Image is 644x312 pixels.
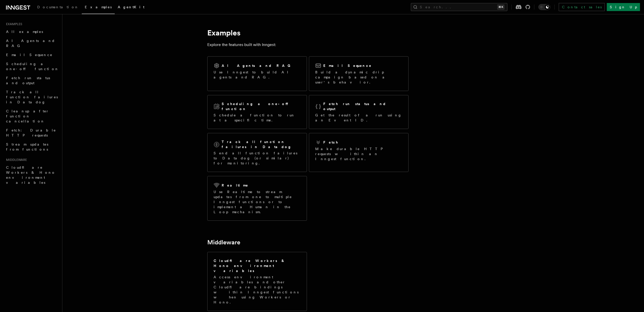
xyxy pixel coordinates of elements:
[207,41,409,48] p: Explore the features built with Inngest:
[411,3,507,11] button: Search...⌘K
[607,3,640,11] a: Sign Up
[207,28,409,37] h1: Examples
[4,140,59,154] a: Stream updates from functions
[207,133,307,172] a: Track all function failures in DatadogSend all function failures to Datadog (or similar) for moni...
[6,30,43,34] span: All examples
[497,5,504,10] kbd: ⌘K
[323,140,339,145] h2: Fetch
[309,133,409,172] a: FetchMake durable HTTP requests within an Inngest function.
[4,107,59,126] a: Cleanup after function cancellation
[34,2,82,14] a: Documentation
[207,252,307,311] a: Cloudflare Workers & Hono environment variablesAccess environment variables and other Cloudflare ...
[85,5,112,9] span: Examples
[6,128,56,137] span: Fetch: Durable HTTP requests
[6,76,50,85] span: Fetch run status and output
[207,239,240,246] a: Middleware
[37,5,79,9] span: Documentation
[4,163,59,187] a: Cloudflare Workers & Hono environment variables
[4,59,59,73] a: Scheduling a one-off function
[118,5,144,9] span: AgentKit
[6,90,58,104] span: Track all function failures in Datadog
[6,109,49,123] span: Cleanup after function cancellation
[4,158,27,162] span: Middleware
[559,3,605,11] a: Contact sales
[4,36,59,50] a: AI Agents and RAG
[6,142,48,151] span: Stream updates from functions
[538,4,550,10] button: Toggle dark mode
[309,56,409,91] a: Email SequenceBuild a dynamic drip campaign based on a user's behavior.
[115,2,147,14] a: AgentKit
[4,50,59,59] a: Email Sequence
[222,139,301,149] h2: Track all function failures in Datadog
[323,63,372,68] h2: Email Sequence
[214,258,301,273] h2: Cloudflare Workers & Hono environment variables
[315,146,402,161] p: Make durable HTTP requests within an Inngest function.
[4,126,59,140] a: Fetch: Durable HTTP requests
[4,22,22,26] span: Examples
[222,63,293,68] h2: AI Agents and RAG
[214,189,301,214] p: Use Realtime to stream updates from one to multiple Inngest functions or to implement a Human in ...
[214,70,301,80] p: Use Inngest to build AI agents and RAG.
[214,151,301,166] p: Send all function failures to Datadog (or similar) for monitoring.
[82,2,115,14] a: Examples
[207,56,307,91] a: AI Agents and RAGUse Inngest to build AI agents and RAG.
[207,95,307,129] a: Scheduling a one-off functionSchedule a function to run at a specific time.
[6,165,56,185] span: Cloudflare Workers & Hono environment variables
[222,183,249,188] h2: Realtime
[222,101,301,111] h2: Scheduling a one-off function
[315,70,402,85] p: Build a dynamic drip campaign based on a user's behavior.
[315,113,402,123] p: Get the result of a run using an Event ID.
[214,113,301,123] p: Schedule a function to run at a specific time.
[309,95,409,129] a: Fetch run status and outputGet the result of a run using an Event ID.
[4,87,59,107] a: Track all function failures in Datadog
[207,176,307,221] a: RealtimeUse Realtime to stream updates from one to multiple Inngest functions or to implement a H...
[6,53,53,57] span: Email Sequence
[4,73,59,87] a: Fetch run status and output
[6,62,59,71] span: Scheduling a one-off function
[214,275,301,305] p: Access environment variables and other Cloudflare bindings within Inngest functions when using Wo...
[323,101,402,111] h2: Fetch run status and output
[4,27,59,36] a: All examples
[6,39,55,48] span: AI Agents and RAG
